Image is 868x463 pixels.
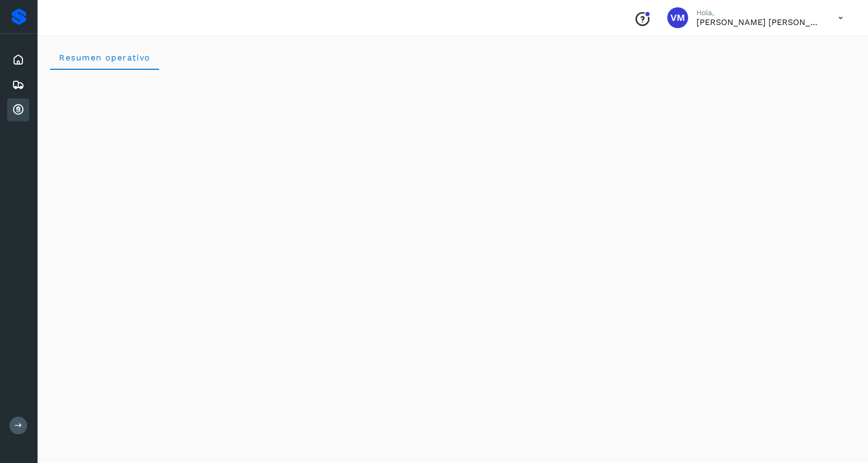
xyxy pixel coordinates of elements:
div: Inicio [7,48,29,71]
div: Cuentas por cobrar [7,98,29,121]
div: Embarques [7,73,29,96]
p: Víctor Manuel Hernández Moreno [696,17,822,27]
span: Resumen operativo [58,53,151,62]
p: Hola, [696,8,822,17]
